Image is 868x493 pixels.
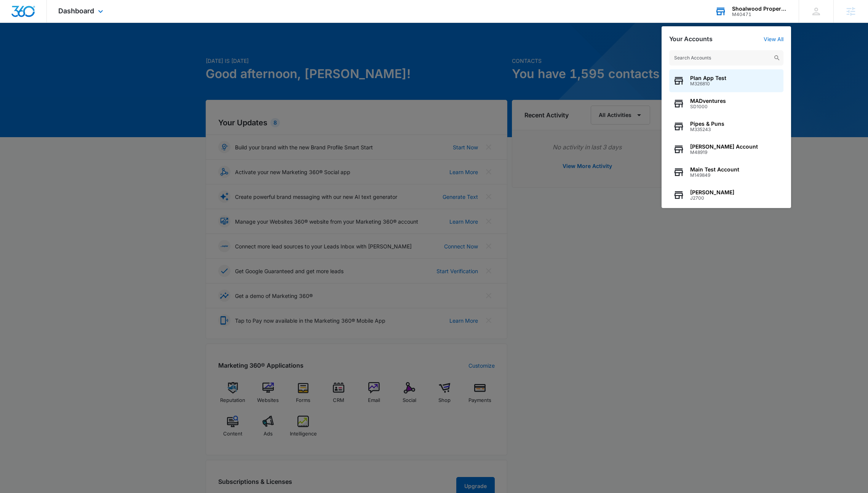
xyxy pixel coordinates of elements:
div: account name [732,6,788,12]
span: M326810 [690,81,726,86]
span: M48919 [690,150,758,155]
span: Main Test Account [690,166,739,173]
button: [PERSON_NAME]J2700 [669,184,783,206]
span: M149849 [690,173,739,178]
span: [PERSON_NAME] [690,189,734,195]
span: SD1000 [690,104,726,109]
span: M335243 [690,127,724,132]
span: [PERSON_NAME] Account [690,144,758,150]
button: MADventuresSD1000 [669,92,783,115]
input: Search Accounts [669,50,783,66]
span: Pipes & Puns [690,121,724,127]
button: [PERSON_NAME] AccountM48919 [669,138,783,161]
div: account id [732,12,788,17]
span: MADventures [690,98,726,104]
button: Plan App TestM326810 [669,69,783,92]
a: View All [764,36,783,42]
h2: Your Accounts [669,35,713,43]
button: Pipes & PunsM335243 [669,115,783,138]
button: Main Test AccountM149849 [669,161,783,184]
span: Plan App Test [690,75,726,81]
span: J2700 [690,195,734,201]
span: Dashboard [58,7,94,15]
